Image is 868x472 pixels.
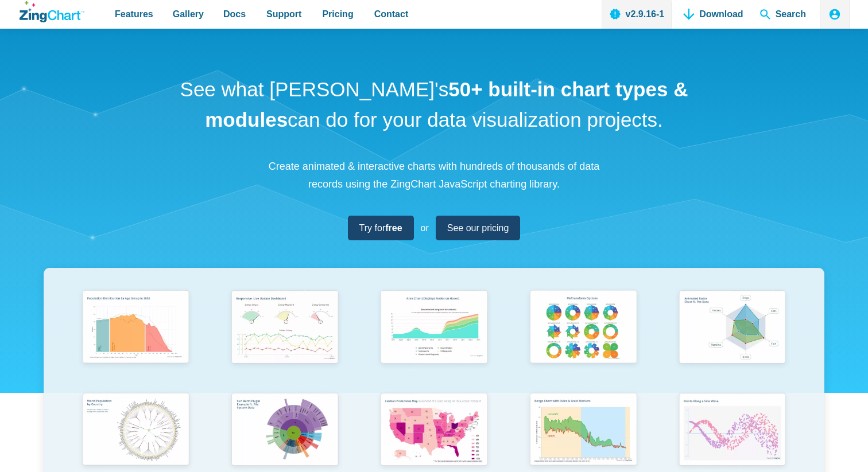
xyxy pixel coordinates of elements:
a: Area Chart (Displays Nodes on Hover) [359,286,509,388]
a: See our pricing [436,216,521,240]
span: Features [115,6,153,22]
strong: free [385,223,402,233]
strong: 50+ built-in chart types & modules [205,78,688,131]
p: Create animated & interactive charts with hundreds of thousands of data records using the ZingCha... [262,158,606,193]
a: Pie Transform Options [509,286,658,388]
span: Try for [359,220,402,236]
a: Animated Radar Chart ft. Pet Data [658,286,807,388]
a: Population Distribution by Age Group in 2052 [61,286,211,388]
img: Population Distribution by Age Group in 2052 [76,286,196,370]
span: Contact [374,6,409,22]
span: Support [266,6,301,22]
img: Animated Radar Chart ft. Pet Data [673,286,792,370]
span: See our pricing [447,220,509,236]
a: Try forfree [348,216,414,240]
img: Responsive Live Update Dashboard [225,286,344,370]
h1: See what [PERSON_NAME]'s can do for your data visualization projects. [176,75,692,135]
a: Responsive Live Update Dashboard [210,286,359,388]
span: Docs [223,6,246,22]
span: Gallery [173,6,204,22]
img: Pie Transform Options [524,286,643,370]
span: or [421,220,429,236]
a: ZingChart Logo. Click to return to the homepage [20,1,84,22]
img: Area Chart (Displays Nodes on Hover) [374,286,494,370]
span: Pricing [322,6,353,22]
